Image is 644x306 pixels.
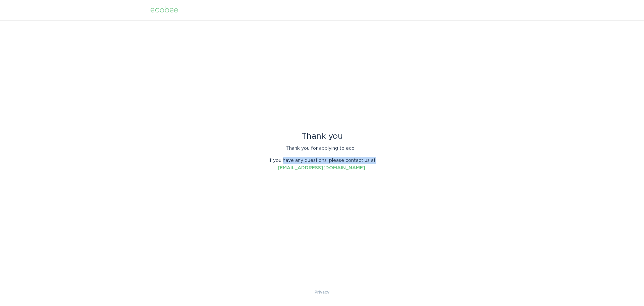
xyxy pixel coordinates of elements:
[150,6,178,14] div: ecobee
[278,166,365,170] a: [EMAIL_ADDRESS][DOMAIN_NAME]
[263,133,381,140] div: Thank you
[315,289,329,296] a: Privacy Policy & Terms of Use
[263,145,381,152] p: Thank you for applying to eco+.
[263,157,381,172] p: If you have any questions, please contact us at .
